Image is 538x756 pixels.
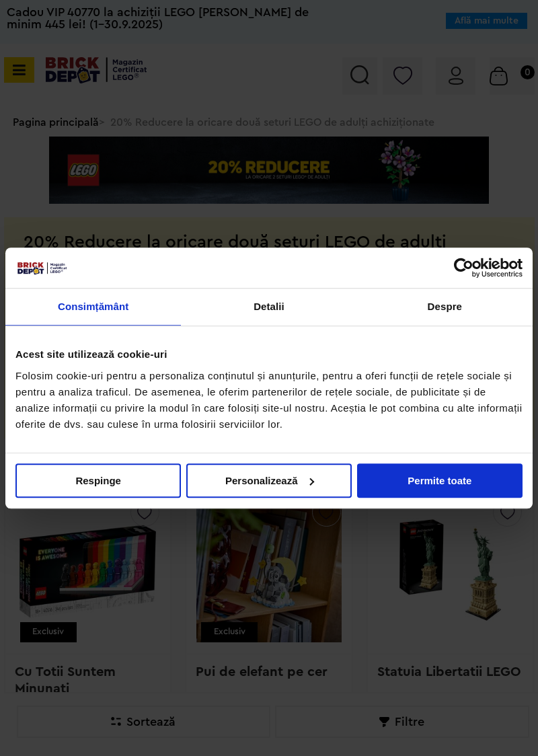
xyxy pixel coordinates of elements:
div: Acest site utilizează cookie-uri [15,346,523,363]
button: Respinge [15,463,181,498]
a: Consimțământ [5,289,181,326]
a: Detalii [181,289,356,326]
img: siglă [15,260,68,275]
button: Personalizează [186,463,352,498]
div: Folosim cookie-uri pentru a personaliza conținutul și anunțurile, pentru a oferi funcții de rețel... [15,368,523,432]
button: Permite toate [357,463,523,498]
a: Despre [357,289,533,326]
a: Usercentrics Cookiebot - opens in a new window [405,258,523,278]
